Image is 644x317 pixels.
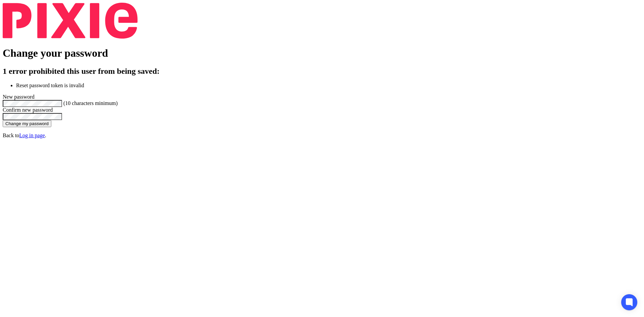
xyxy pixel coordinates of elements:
[63,100,118,106] span: (10 characters minimum)
[3,67,641,76] h2: 1 error prohibited this user from being saved:
[19,133,45,138] a: Log in page
[3,120,51,127] input: Change my password
[3,47,641,59] h1: Change your password
[3,94,35,100] label: New password
[3,3,138,39] img: Pixie
[16,83,641,89] li: Reset password token is invalid
[3,107,53,113] label: Confirm new password
[3,133,641,139] p: Back to .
